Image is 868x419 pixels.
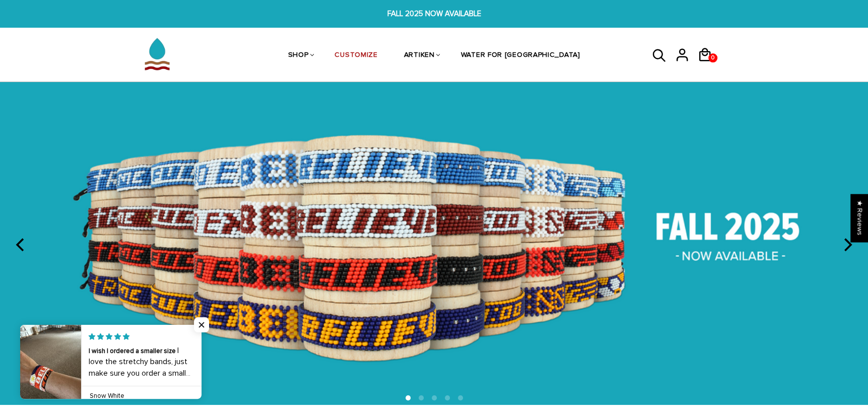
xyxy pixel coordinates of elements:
[404,29,435,83] a: ARTIKEN
[194,317,209,332] span: Close popup widget
[266,8,602,20] span: FALL 2025 NOW AVAILABLE
[461,29,580,83] a: WATER FOR [GEOGRAPHIC_DATA]
[697,65,720,67] a: 0
[288,29,309,83] a: SHOP
[851,194,868,242] div: Click to open Judge.me floating reviews tab
[709,51,717,65] span: 0
[335,29,377,83] a: CUSTOMIZE
[836,234,858,256] button: next
[10,234,32,256] button: previous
